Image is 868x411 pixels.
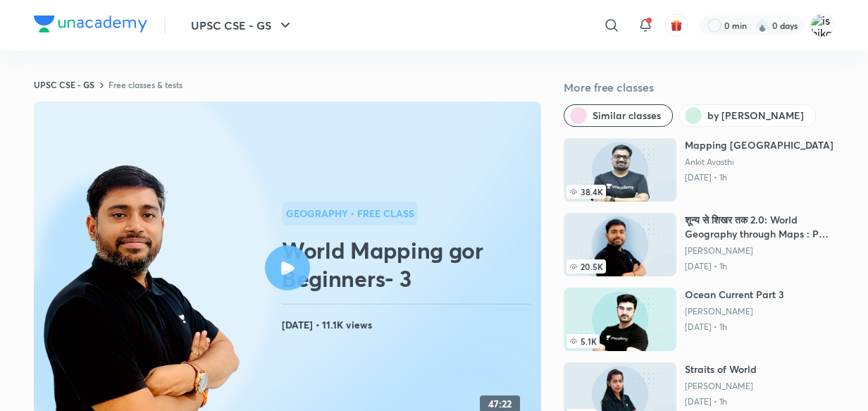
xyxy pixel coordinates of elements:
[593,109,661,123] span: Similar classes
[282,236,535,293] h2: World Mapping gor Beginners- 3
[685,396,757,407] p: [DATE] • 1h
[34,16,147,36] a: Company Logo
[564,104,673,127] button: Similar classes
[685,157,833,168] a: Ankit Avasthi
[685,172,833,183] p: [DATE] • 1h
[685,261,834,272] p: [DATE] • 1h
[670,19,683,32] img: avatar
[685,306,784,317] a: [PERSON_NAME]
[665,14,688,37] button: avatar
[685,288,784,302] h6: Ocean Current Part 3
[810,13,834,37] img: ishika singh
[566,185,606,199] span: 38.4K
[488,398,512,410] h4: 47:22
[564,79,834,96] h5: More free classes
[685,138,833,152] h6: Mapping [GEOGRAPHIC_DATA]
[182,11,302,39] button: UPSC CSE - GS
[685,321,784,333] p: [DATE] • 1h
[282,316,535,334] h4: [DATE] • 11.1K views
[108,79,182,90] a: Free classes & tests
[685,245,834,257] a: [PERSON_NAME]
[566,259,606,274] span: 20.5K
[685,381,757,392] a: [PERSON_NAME]
[685,213,834,241] h6: शून्य से शिखर तक 2.0: World Geography through Maps : Part I
[34,16,147,32] img: Company Logo
[685,362,757,376] h6: Straits of World
[34,79,94,90] a: UPSC CSE - GS
[707,109,804,123] span: by Sudarshan Gurjar
[566,334,600,348] span: 5.1K
[755,18,769,32] img: streak
[678,104,816,127] button: by Sudarshan Gurjar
